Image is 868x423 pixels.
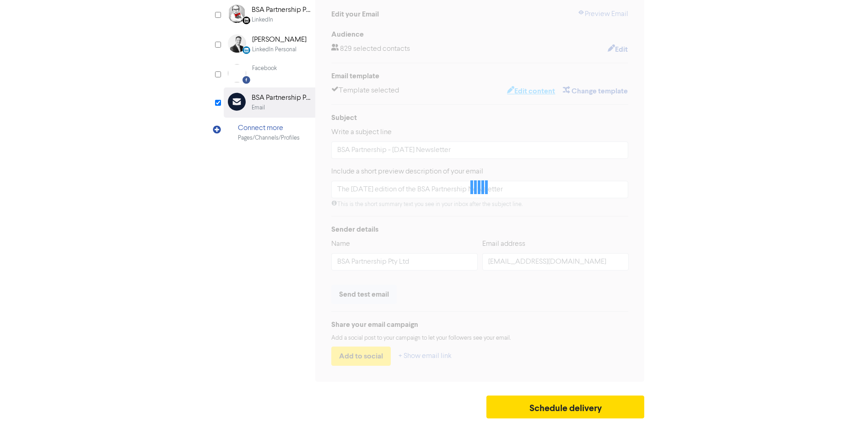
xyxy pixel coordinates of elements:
[228,64,246,82] img: Facebook
[224,118,315,147] div: Connect morePages/Channels/Profiles
[252,34,307,45] div: [PERSON_NAME]
[224,59,315,87] div: Facebook Facebook
[224,29,315,59] div: LinkedinPersonal [PERSON_NAME]LinkedIn Personal
[753,324,868,423] iframe: Chat Widget
[224,87,315,117] div: BSA Partnership Pty LtdEmail
[486,396,645,418] button: Schedule delivery
[228,34,246,53] img: LinkedinPersonal
[252,16,273,24] div: LinkedIn
[252,103,265,112] div: Email
[238,123,300,134] div: Connect more
[252,92,310,103] div: BSA Partnership Pty Ltd
[252,5,310,16] div: BSA Partnership Pty Ltd
[252,45,297,54] div: LinkedIn Personal
[228,5,246,23] img: Linkedin
[252,64,277,73] div: Facebook
[238,134,300,142] div: Pages/Channels/Profiles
